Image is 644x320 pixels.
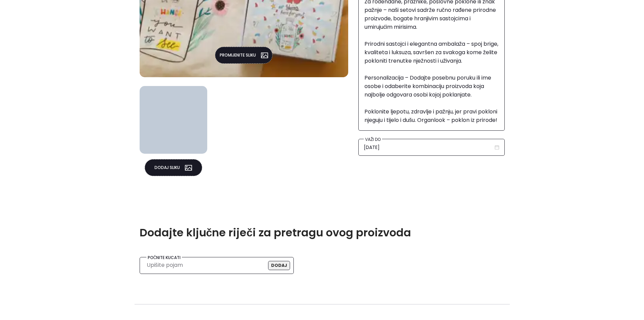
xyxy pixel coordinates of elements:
[215,47,272,64] button: Promijenite slikupicture
[268,261,290,270] button: Dodaj
[180,164,192,171] span: picture
[364,137,382,142] h5: Važi do
[256,52,268,59] span: picture
[140,86,207,154] img: Add img
[140,226,510,239] h3: Dodajte ključne riječi za pretragu ovog proizvoda
[145,159,202,176] button: Dodaj slikupicture
[146,255,182,260] h5: Počnite kucati
[364,144,493,151] input: 12/09/2028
